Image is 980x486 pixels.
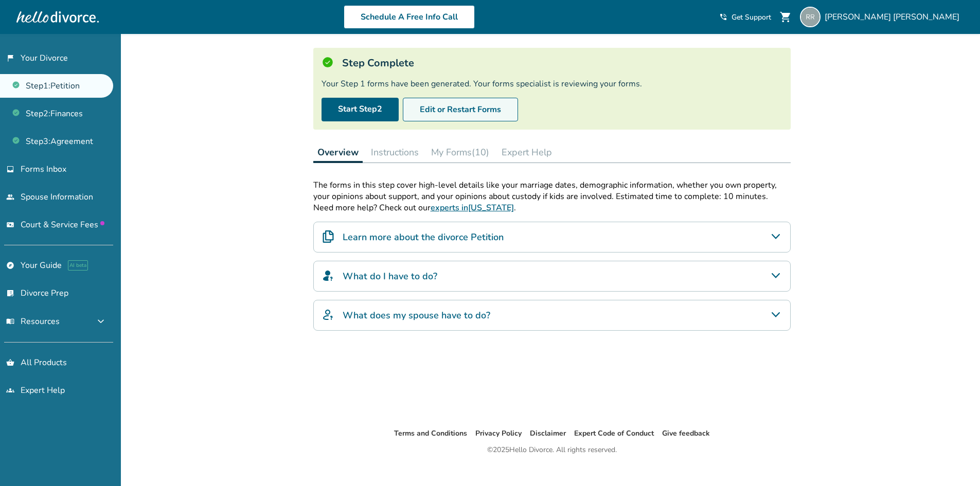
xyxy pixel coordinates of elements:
div: What does my spouse have to do? [313,300,791,331]
h5: Step Complete [342,56,414,70]
span: shopping_basket [6,358,14,367]
a: Privacy Policy [475,428,522,438]
a: Terms and Conditions [394,428,467,438]
a: Start Step2 [322,98,399,121]
h4: What does my spouse have to do? [343,309,490,322]
span: Court & Service Fees [21,219,104,230]
div: What do I have to do? [313,261,791,292]
span: shopping_cart [779,11,792,23]
li: Give feedback [662,427,710,440]
li: Disclaimer [530,427,566,440]
img: Learn more about the divorce Petition [322,230,334,243]
img: What does my spouse have to do? [322,309,334,321]
span: people [6,193,14,201]
span: Resources [6,316,60,327]
a: Expert Code of Conduct [574,428,654,438]
p: Need more help? Check out our . [313,202,791,213]
img: raquel_tax@yahoo.com [800,7,821,27]
iframe: Chat Widget [929,437,980,486]
button: Instructions [367,142,423,163]
span: phone_in_talk [719,13,727,21]
span: Get Support [732,12,771,22]
div: © 2025 Hello Divorce. All rights reserved. [487,444,617,456]
span: Forms Inbox [21,164,66,175]
h4: What do I have to do? [343,269,437,283]
span: universal_currency_alt [6,221,14,229]
div: Your Step 1 forms have been generated. Your forms specialist is reviewing your forms. [322,78,782,89]
span: list_alt_check [6,289,14,297]
span: flag_2 [6,54,14,62]
button: My Forms(10) [427,142,493,163]
button: Edit or Restart Forms [403,98,518,121]
a: Schedule A Free Info Call [344,5,475,29]
a: phone_in_talkGet Support [719,12,771,22]
span: expand_more [95,315,107,328]
h4: Learn more about the divorce Petition [343,230,504,244]
div: Learn more about the divorce Petition [313,222,791,253]
span: groups [6,386,14,394]
span: menu_book [6,317,14,326]
button: Overview [313,142,363,163]
a: experts in[US_STATE] [431,202,514,213]
span: AI beta [68,260,88,271]
img: What do I have to do? [322,269,334,282]
button: Expert Help [497,142,556,163]
span: explore [6,261,14,269]
p: The forms in this step cover high-level details like your marriage dates, demographic information... [313,179,791,202]
span: inbox [6,165,14,173]
span: [PERSON_NAME] [PERSON_NAME] [825,11,964,23]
